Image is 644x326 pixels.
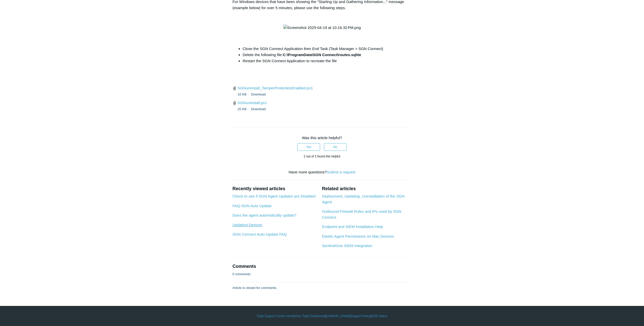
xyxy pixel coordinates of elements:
a: [DOMAIN_NAME] [326,314,350,318]
span: 10 KB [238,92,250,96]
li: Close the SGN Connect Application then End Task (Task Manager > SGN Connect) [243,46,412,52]
p: 0 comments [233,272,251,277]
a: Check to see if SGN Agent Updates are Disabled [233,194,316,198]
img: Screenshot 2025-04-19 at 10.16.32 PM.png [283,25,361,31]
a: SGN Connect Auto-Update FAQ [233,232,287,236]
span: 2 out of 2 found this helpful [304,155,340,158]
a: FAQ-SGN Auto Update [233,204,272,208]
div: | | | | [175,314,469,318]
a: Download [251,92,266,96]
button: This article was not helpful [324,143,347,151]
h2: Related articles [322,185,411,192]
a: Outbound Firewall Rules and IPs used by SGN Connect [322,209,401,219]
a: Deployment, Updating, Uninstallation of the SGN Agent [322,194,404,204]
a: SGNuninstall_TamperProtectionEnabled.ps1 [238,86,313,90]
a: Elastic Agent Permissions on Mac Devices [322,234,394,238]
a: Support Policy [351,314,370,318]
strong: C:\ProgramData\SGN Connect\routes.sqlite [283,53,361,57]
a: Your Todyl Dashboard [295,314,325,318]
span: 20 KB [238,107,250,111]
h2: Comments [233,263,412,270]
p: Article is closed for comments. [233,285,277,290]
h2: Recently viewed articles [233,185,317,192]
a: SentinelOne SIEM Integration [322,243,372,248]
a: SGNuninstall.ps1 [238,101,267,105]
a: Endpoint and SIEM Installation Help [322,224,383,229]
a: SGN Status [371,314,387,318]
a: Todyl Support Center Home [257,314,294,318]
a: Submit a request [327,170,355,174]
li: Restart the SGN Connect Application to recreate the file [243,58,412,64]
li: Delete the following file: [243,52,412,58]
a: Does the agent automatically update? [233,213,296,217]
button: This article was helpful [297,143,320,151]
span: Was this article helpful? [302,136,342,140]
a: Download [251,107,266,111]
a: Updating Devices [233,223,262,227]
div: Have more questions? [233,169,412,175]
